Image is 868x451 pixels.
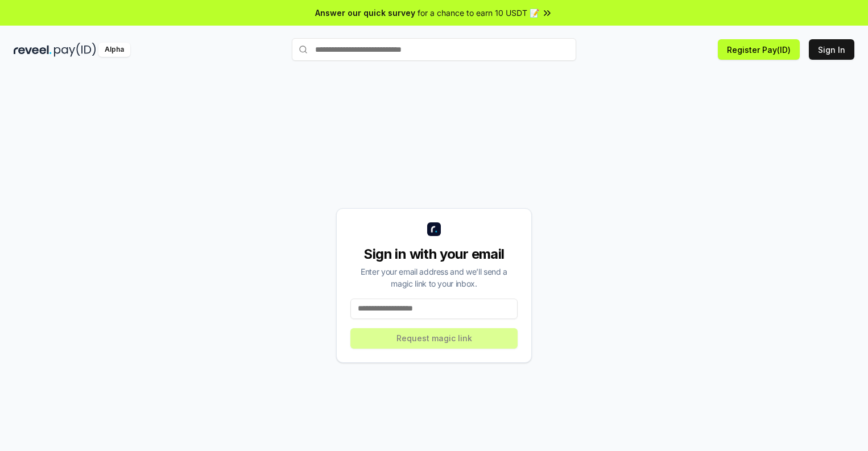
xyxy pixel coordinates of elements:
img: reveel_dark [14,43,52,57]
div: Enter your email address and we’ll send a magic link to your inbox. [350,266,518,289]
div: Alpha [98,43,130,57]
img: pay_id [54,43,96,57]
span: Answer our quick survey [315,7,415,19]
button: Sign In [809,39,854,60]
button: Register Pay(ID) [718,39,800,60]
img: logo_small [427,222,441,236]
div: Sign in with your email [350,245,518,263]
span: for a chance to earn 10 USDT 📝 [418,7,539,19]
